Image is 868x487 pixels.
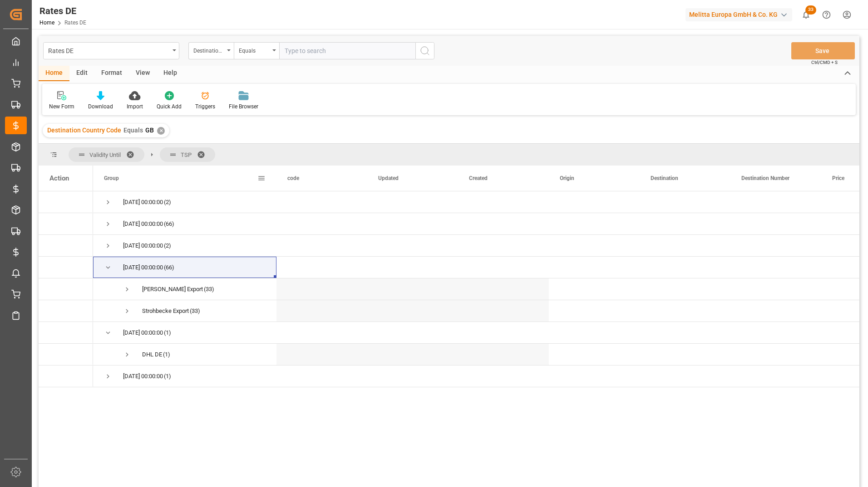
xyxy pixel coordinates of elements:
[88,102,113,111] div: Download
[796,5,816,25] button: show 33 new notifications
[164,235,171,256] span: (2)
[123,322,163,343] div: [DATE] 00:00:00
[142,344,162,365] div: DHL DE
[811,59,838,66] span: Ctrl/CMD + S
[378,175,399,181] span: Updated
[123,127,143,134] span: Equals
[43,42,179,59] button: open menu
[145,127,154,134] span: GB
[94,66,129,81] div: Format
[39,235,93,257] div: Press SPACE to select this row.
[188,42,234,59] button: open menu
[39,213,93,235] div: Press SPACE to select this row.
[287,175,299,181] span: code
[832,175,844,181] span: Price
[164,322,171,343] span: (1)
[39,191,93,213] div: Press SPACE to select this row.
[741,175,789,181] span: Destination Number
[164,366,171,387] span: (1)
[39,66,69,81] div: Home
[157,66,184,81] div: Help
[204,279,214,300] span: (33)
[234,42,279,59] button: open menu
[48,44,169,56] div: Rates DE
[686,6,796,23] button: Melitta Europa GmbH & Co. KG
[164,192,171,213] span: (2)
[164,257,174,278] span: (66)
[123,214,163,234] div: [DATE] 00:00:00
[190,301,200,321] span: (33)
[816,5,837,25] button: Help Center
[69,66,94,81] div: Edit
[791,42,855,59] button: Save
[39,278,93,300] div: Press SPACE to select this row.
[127,102,143,111] div: Import
[39,344,93,365] div: Press SPACE to select this row.
[279,42,415,59] input: Type to search
[651,175,678,181] span: Destination
[49,102,74,111] div: New Form
[560,175,574,181] span: Origin
[181,151,192,158] span: TSP
[142,279,203,300] div: [PERSON_NAME] Export
[39,300,93,322] div: Press SPACE to select this row.
[805,5,816,15] span: 33
[163,344,170,365] span: (1)
[239,44,270,55] div: Equals
[39,365,93,387] div: Press SPACE to select this row.
[123,257,163,278] div: [DATE] 00:00:00
[47,127,121,134] span: Destination Country Code
[193,44,224,55] div: Destination Country Code
[164,214,174,234] span: (66)
[39,322,93,344] div: Press SPACE to select this row.
[469,175,488,181] span: Created
[129,66,157,81] div: View
[123,366,163,387] div: [DATE] 00:00:00
[686,8,792,21] div: Melitta Europa GmbH & Co. KG
[229,102,258,111] div: File Browser
[39,4,86,18] div: Rates DE
[123,192,163,213] div: [DATE] 00:00:00
[195,102,215,111] div: Triggers
[142,301,189,321] div: Strohbecke Export
[157,102,182,111] div: Quick Add
[104,175,119,181] span: Group
[39,19,54,26] a: Home
[49,174,69,182] div: Action
[157,127,165,135] div: ✕
[415,42,434,59] button: search button
[123,235,163,256] div: [DATE] 00:00:00
[39,257,93,278] div: Press SPACE to select this row.
[89,151,121,158] span: Validity Until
